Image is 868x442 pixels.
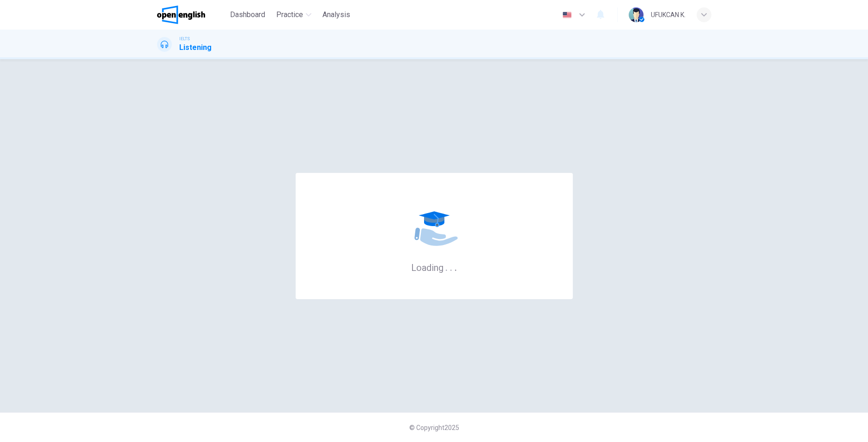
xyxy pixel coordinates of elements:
[273,6,315,23] button: Practice
[319,6,354,23] button: Analysis
[629,7,643,22] img: Profile picture
[276,9,303,20] span: Practice
[226,6,269,23] button: Dashboard
[157,6,206,24] img: OpenEnglish logo
[179,36,190,42] span: IELTS
[179,42,212,53] h1: Listening
[561,12,573,18] img: en
[445,259,448,274] h6: .
[230,9,265,20] span: Dashboard
[454,259,457,274] h6: .
[449,259,453,274] h6: .
[409,424,459,431] span: © Copyright 2025
[411,261,457,273] h6: Loading
[651,9,686,20] div: UFUKCAN K.
[322,9,350,20] span: Analysis
[157,6,227,24] a: OpenEnglish logo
